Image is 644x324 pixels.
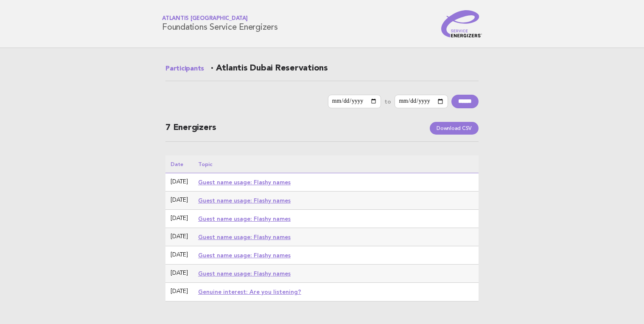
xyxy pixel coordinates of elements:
h1: Foundations Service Energizers [162,16,278,32]
td: [DATE] [165,173,193,192]
td: [DATE] [165,192,193,210]
td: [DATE] [165,265,193,283]
a: Guest name usage: Flashy names [198,179,291,186]
h2: 7 Energizers [165,122,479,142]
a: Participants [165,64,204,74]
a: Guest name usage: Flashy names [198,252,291,259]
a: Download CSV [430,122,479,135]
a: Guest name usage: Flashy names [198,215,291,222]
img: Service Energizers [441,10,482,37]
label: to [384,98,391,105]
td: [DATE] [165,246,193,265]
h2: · Atlantis Dubai Reservations [165,63,479,81]
span: Atlantis [GEOGRAPHIC_DATA] [162,16,278,22]
a: Guest name usage: Flashy names [198,234,291,240]
th: Date [165,155,193,173]
td: [DATE] [165,228,193,246]
td: [DATE] [165,210,193,228]
a: Guest name usage: Flashy names [198,270,291,277]
td: [DATE] [165,283,193,301]
a: Genuine interest: Are you listening? [198,288,301,295]
th: Topic [193,155,479,173]
a: Guest name usage: Flashy names [198,197,291,204]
